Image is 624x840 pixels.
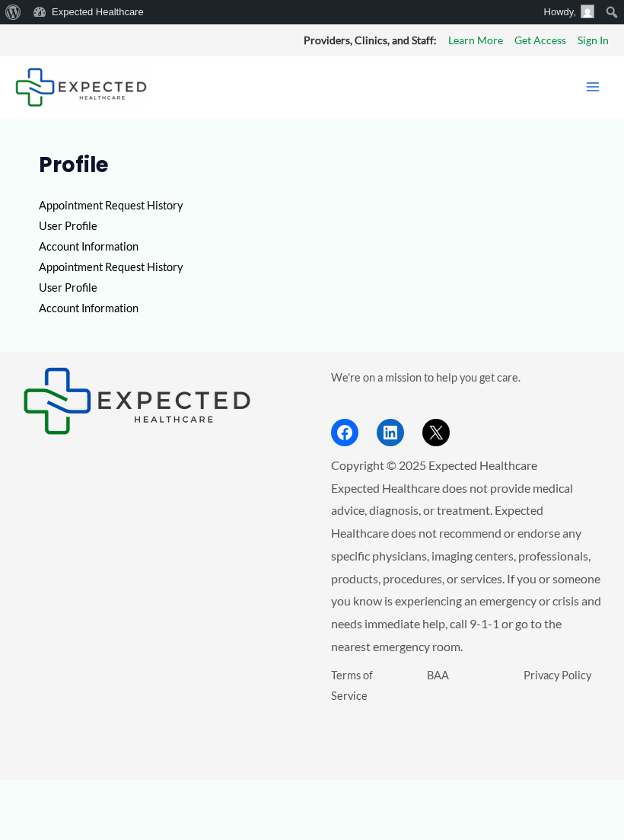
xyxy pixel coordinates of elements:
a: BAA [427,669,449,682]
h1: Profile [39,153,585,178]
p: Appointment Request History User Profile Account Information Appointment Request History User Pro... [39,195,585,319]
p: We're on a mission to help you get care. [331,367,601,388]
a: Get Access [514,30,566,50]
a: Privacy Policy [524,669,591,682]
span: Copyright © 2025 Expected Healthcare [331,458,537,472]
a: Terms of Service [331,669,373,702]
img: Expected Healthcare Logo - side, dark font, small [15,68,147,107]
aside: Footer Widget 3 [331,665,601,737]
span: Expected Healthcare does not provide medical advice, diagnosis, or treatment. Expected Healthcare... [331,481,601,653]
aside: Footer Widget 2 [331,367,601,446]
img: Expected Healthcare Logo - side, dark font, small [23,367,251,435]
button: Main menu toggle [577,71,609,103]
aside: Footer Widget 1 [23,367,293,435]
a: Sign In [578,30,609,50]
strong: Providers, Clinics, and Staff: [304,34,437,46]
a: Learn More [448,30,503,50]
